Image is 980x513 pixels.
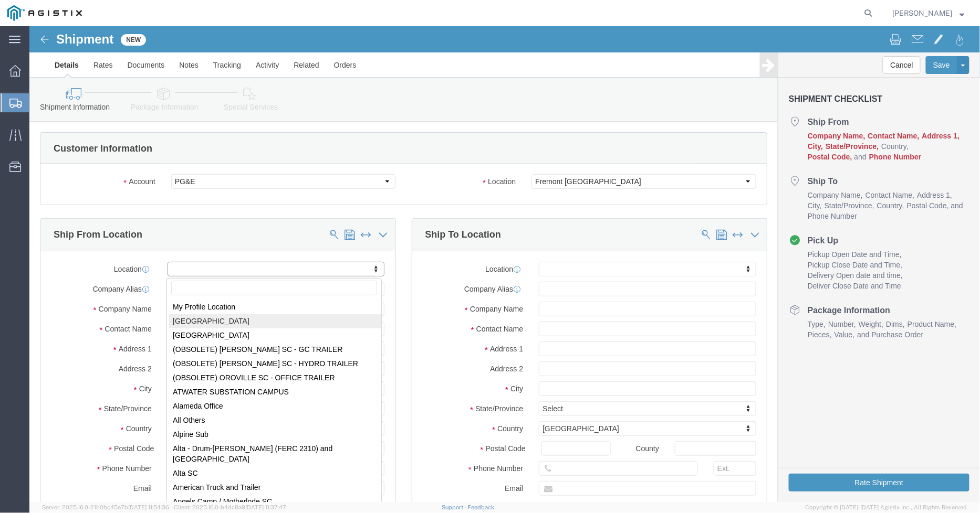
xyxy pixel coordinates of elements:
a: Feedback [468,504,495,510]
img: logo [7,5,82,21]
button: [PERSON_NAME] [892,7,965,19]
span: Server: 2025.16.0-21b0bc45e7b [42,504,169,510]
iframe: FS Legacy Container [29,26,980,502]
span: Copyright © [DATE]-[DATE] Agistix Inc., All Rights Reserved [806,503,967,512]
span: Mary Yang [893,7,953,19]
span: [DATE] 11:54:36 [128,504,169,510]
span: [DATE] 11:37:47 [245,504,286,510]
span: Client: 2025.16.0-b4dc8a9 [174,504,286,510]
a: Support [442,504,468,510]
